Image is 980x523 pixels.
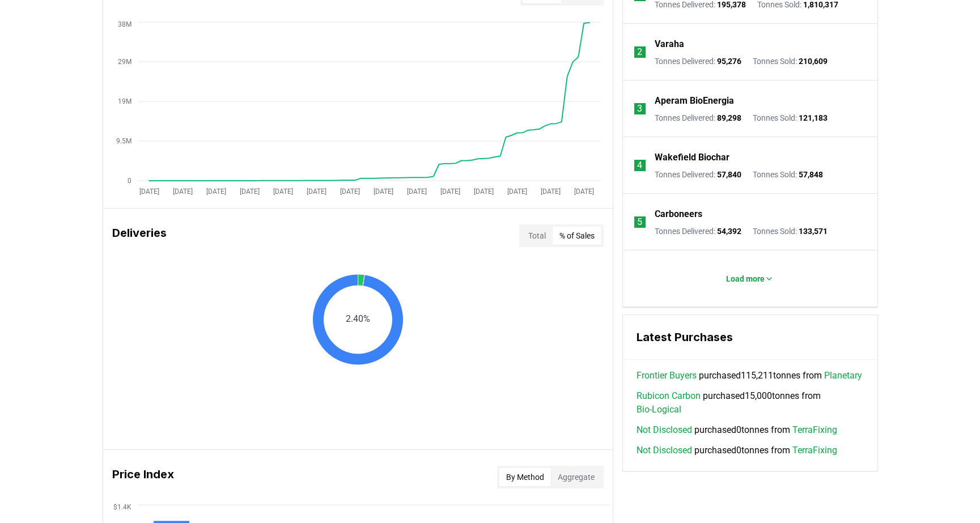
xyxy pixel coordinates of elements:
tspan: 19M [118,97,131,105]
button: Load more [717,267,783,290]
a: Wakefield Biochar [655,151,729,164]
p: Tonnes Delivered : [655,226,741,237]
tspan: [DATE] [306,188,326,195]
button: % of Sales [553,227,601,245]
button: Aggregate [551,468,601,486]
p: Tonnes Delivered : [655,112,741,124]
tspan: [DATE] [239,188,259,195]
p: Load more [726,273,765,284]
button: By Method [499,468,551,486]
tspan: [DATE] [507,188,527,195]
span: 95,276 [717,57,741,66]
a: Not Disclosed [637,423,692,437]
tspan: [DATE] [206,188,226,195]
a: Frontier Buyers [637,369,697,382]
tspan: 9.5M [116,137,131,145]
span: purchased 115,211 tonnes from [637,369,862,382]
a: Varaha [655,37,684,51]
span: 133,571 [799,227,828,236]
p: Tonnes Sold : [753,169,823,180]
span: purchased 0 tonnes from [637,444,837,457]
tspan: [DATE] [540,188,560,195]
p: 4 [637,159,642,172]
tspan: [DATE] [473,188,493,195]
tspan: [DATE] [273,188,292,195]
p: Tonnes Delivered : [655,169,741,180]
a: Rubicon Carbon [637,389,701,403]
p: Tonnes Sold : [753,226,828,237]
span: 89,298 [717,113,741,122]
a: Not Disclosed [637,444,692,457]
span: 57,840 [717,170,741,179]
p: Tonnes Sold : [753,56,828,67]
p: Tonnes Delivered : [655,56,741,67]
h3: Latest Purchases [637,329,864,346]
a: Bio-Logical [637,403,681,416]
tspan: [DATE] [340,188,359,195]
tspan: 38M [118,20,131,28]
p: 2 [637,45,642,59]
button: Total [521,227,553,245]
tspan: [DATE] [139,188,159,195]
a: TerraFixing [792,423,837,437]
p: 3 [637,102,642,116]
tspan: [DATE] [406,188,426,195]
span: 54,392 [717,227,741,236]
h3: Price Index [112,466,174,488]
h3: Deliveries [112,224,167,247]
tspan: [DATE] [440,188,460,195]
span: purchased 0 tonnes from [637,423,837,437]
span: 121,183 [799,113,828,122]
tspan: [DATE] [574,188,593,195]
tspan: $1.4K [113,503,131,511]
text: 2.40% [346,313,370,324]
a: Carboneers [655,207,702,221]
span: purchased 15,000 tonnes from [637,389,864,416]
span: 57,848 [799,170,823,179]
p: 5 [637,215,642,229]
tspan: [DATE] [373,188,393,195]
a: Aperam BioEnergia [655,94,734,108]
a: TerraFixing [792,444,837,457]
p: Tonnes Sold : [753,112,828,124]
tspan: [DATE] [172,188,192,195]
span: 210,609 [799,57,828,66]
a: Planetary [824,369,862,382]
tspan: 29M [118,58,131,66]
tspan: 0 [128,177,131,185]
